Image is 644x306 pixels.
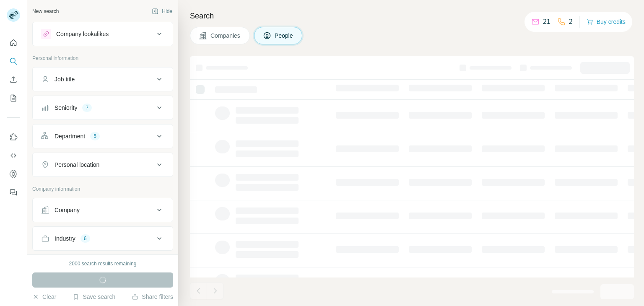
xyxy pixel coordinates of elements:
[569,17,573,27] p: 2
[32,293,56,301] button: Clear
[55,104,77,112] div: Seniority
[7,54,20,69] button: Search
[32,54,173,62] p: Personal information
[275,31,294,40] span: People
[7,166,20,182] button: Dashboard
[543,17,551,27] p: 21
[7,148,20,163] button: Use Surfe API
[55,234,75,243] div: Industry
[190,10,634,22] h4: Search
[587,16,626,28] button: Buy credits
[33,69,173,89] button: Job title
[55,206,80,214] div: Company
[82,104,92,112] div: 7
[32,185,173,193] p: Company information
[210,31,241,40] span: Companies
[55,132,85,140] div: Department
[90,132,100,140] div: 5
[132,293,173,301] button: Share filters
[33,98,173,118] button: Seniority7
[146,5,178,18] button: Hide
[56,30,109,38] div: Company lookalikes
[80,235,90,242] div: 6
[55,161,99,169] div: Personal location
[7,185,20,200] button: Feedback
[32,8,59,15] div: New search
[7,72,20,87] button: Enrich CSV
[69,260,137,267] div: 2000 search results remaining
[33,200,173,220] button: Company
[33,155,173,175] button: Personal location
[33,228,173,249] button: Industry6
[55,75,75,83] div: Job title
[73,293,115,301] button: Save search
[33,24,173,44] button: Company lookalikes
[33,126,173,146] button: Department5
[7,35,20,50] button: Quick start
[7,91,20,106] button: My lists
[7,130,20,145] button: Use Surfe on LinkedIn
